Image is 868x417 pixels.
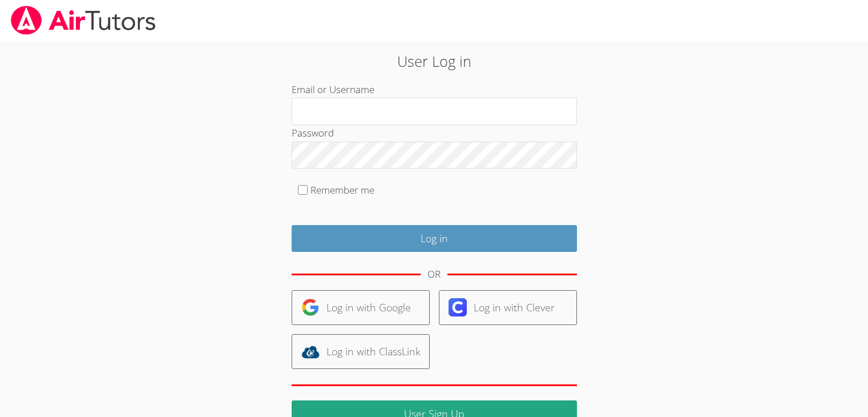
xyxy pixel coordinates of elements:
label: Remember me [310,183,374,197]
img: clever-logo-6eab21bc6e7a338710f1a6ff85c0baf02591cd810cc4098c63d3a4b26e2feb20.svg [449,298,467,316]
a: Log in with ClassLink [292,334,430,369]
label: Password [292,126,334,139]
input: Log in [292,225,577,252]
h2: User Log in [200,50,668,72]
img: classlink-logo-d6bb404cc1216ec64c9a2012d9dc4662098be43eaf13dc465df04b49fa7ab582.svg [301,343,320,361]
a: Log in with Google [292,290,430,325]
img: google-logo-50288ca7cdecda66e5e0955fdab243c47b7ad437acaf1139b6f446037453330a.svg [301,298,320,316]
img: airtutors_banner-c4298cdbf04f3fff15de1276eac7730deb9818008684d7c2e4769d2f7ddbe033.png [10,6,157,35]
div: OR [427,266,441,283]
a: Log in with Clever [439,290,577,325]
label: Email or Username [292,83,374,96]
